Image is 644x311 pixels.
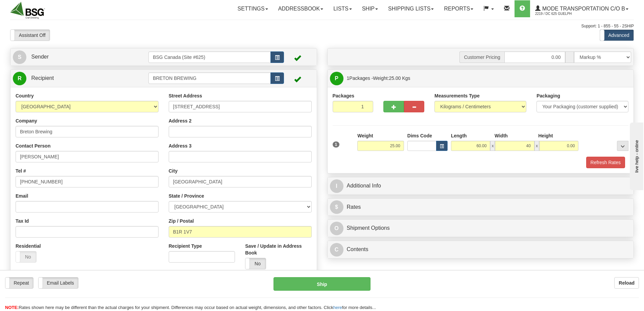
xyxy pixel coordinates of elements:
label: Tel # [16,168,26,174]
span: 2219 / DC 625 Guelph [535,10,586,17]
span: Kgs [402,75,410,81]
label: No [245,258,266,269]
label: Contact Person [16,142,50,149]
span: Sender [31,54,49,60]
a: CContents [330,243,631,257]
button: Refresh Rates [586,157,625,168]
div: Support: 1 - 855 - 55 - 2SHIP [10,23,634,29]
label: No [16,251,36,262]
span: 1 [347,75,350,81]
a: here [333,305,342,310]
b: Reload [619,280,635,286]
span: O [330,222,343,235]
input: Sender Id [148,51,271,63]
a: IAdditional Info [330,179,631,193]
a: R Recipient [13,71,134,85]
div: live help - online [5,6,63,11]
label: Company [16,117,37,124]
label: Repeat [5,277,33,288]
iframe: chat widget [628,121,643,190]
a: Ship [357,0,383,17]
label: Assistant Off [10,30,50,41]
span: x [534,141,539,151]
span: 1 [333,141,340,148]
label: Weight [357,132,373,139]
label: Packaging [536,92,560,99]
span: $ [330,200,343,214]
label: Dims Code [407,132,432,139]
span: P [330,72,343,85]
a: S Sender [13,50,148,64]
label: Advanced [600,30,634,41]
a: $Rates [330,200,631,214]
label: Width [495,132,508,139]
label: Measurements Type [434,92,480,99]
label: Address 2 [169,117,192,124]
span: Customer Pricing [459,51,504,63]
a: P 1Packages -Weight:25.00 Kgs [330,71,631,85]
img: logo2219.jpg [10,2,45,19]
label: State / Province [169,193,204,199]
a: Reports [439,0,478,17]
a: Settings [233,0,273,17]
a: Lists [328,0,357,17]
button: Reload [614,277,639,289]
label: Recipient Type [169,243,202,249]
label: Tax Id [16,218,29,224]
label: Email [16,193,28,199]
div: ... [617,141,628,151]
span: 25.00 [389,75,401,81]
label: Residential [16,243,41,249]
span: Recipient [31,75,54,81]
span: I [330,179,343,193]
input: Enter a location [169,101,312,112]
label: Address 3 [169,142,192,149]
label: Zip / Postal [169,218,194,224]
span: Mode Transportation c/o B [541,6,625,12]
input: Recipient Id [148,72,271,84]
span: S [13,50,26,64]
label: City [169,168,177,174]
label: Length [451,132,467,139]
a: Mode Transportation c/o B 2219 / DC 625 Guelph [530,0,634,17]
span: x [490,141,495,151]
label: Packages [333,92,355,99]
span: C [330,243,343,257]
label: Street Address [169,92,202,99]
label: Country [16,92,34,99]
span: R [13,72,26,85]
a: Shipping lists [383,0,439,17]
a: OShipment Options [330,221,631,235]
span: NOTE: [5,305,19,310]
span: Packages - [347,71,410,85]
label: Height [538,132,553,139]
button: Ship [273,277,371,291]
span: Weight: [373,75,410,81]
a: Addressbook [273,0,329,17]
label: Email Labels [39,277,78,288]
label: Save / Update in Address Book [245,243,311,256]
